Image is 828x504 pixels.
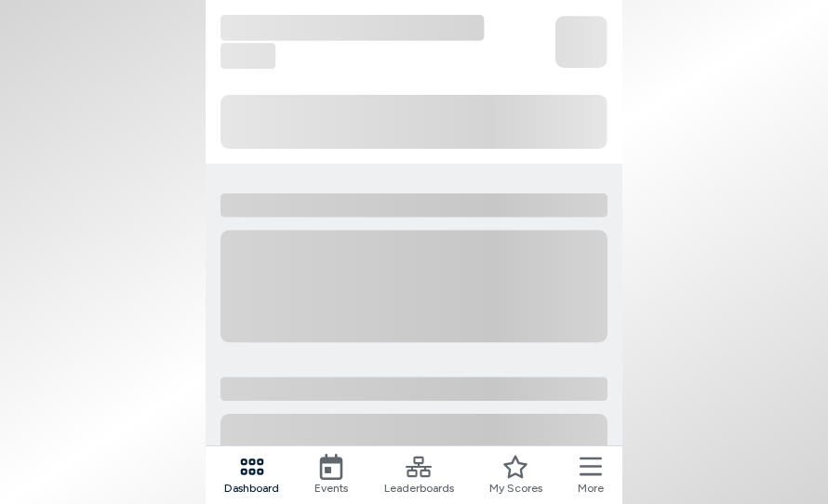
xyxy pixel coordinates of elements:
[224,454,279,497] a: Dashboard
[489,480,542,497] span: My Scores
[384,480,454,497] span: Leaderboards
[314,480,348,497] span: Events
[314,454,348,497] a: Events
[384,454,454,497] a: Leaderboards
[224,480,279,497] span: Dashboard
[489,454,542,497] a: My Scores
[578,454,604,497] button: More
[578,480,604,497] span: More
